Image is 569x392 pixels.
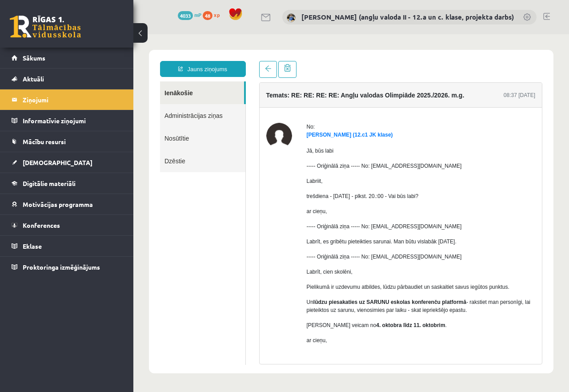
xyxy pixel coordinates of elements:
a: Motivācijas programma [12,194,122,214]
div: 08:37 [DATE] [370,57,402,65]
strong: 4. oktobra līdz 11. oktobrim [243,288,312,294]
a: [PERSON_NAME] (angļu valoda II - 12.a un c. klase, projekta darbs) [301,12,514,21]
a: Informatīvie ziņojumi [12,110,122,131]
img: Alisa Griščuka [133,89,159,114]
span: Mācību resursi [23,137,66,145]
span: Eklase [23,242,42,250]
a: Rīgas 1. Tālmācības vidusskola [10,16,81,38]
legend: Informatīvie ziņojumi [23,110,122,131]
a: [PERSON_NAME] (12.c1 JK klase) [173,97,260,104]
p: Jā, būs labi [173,113,402,121]
span: Sākums [23,54,45,62]
p: ----- Oriģinālā ziņa ----- No: [EMAIL_ADDRESS][DOMAIN_NAME] [173,188,402,196]
p: ----- Oriģinālā ziņa ----- No: [EMAIL_ADDRESS][DOMAIN_NAME] [173,128,402,136]
strong: lūdzu piesakaties uz SARUNU eskolas konferenču platformā [180,265,333,271]
span: Konferences [23,221,60,229]
p: Labrīt, cien skolēni, [173,234,402,242]
a: Mācību resursi [12,131,122,152]
p: trešdiena - [DATE] - plkst. 20.:00 - Vai būs labi? [173,158,402,166]
a: Eklase [12,236,122,256]
iframe: To enrich screen reader interactions, please activate Accessibility in Grammarly extension settings [133,34,569,390]
span: [DEMOGRAPHIC_DATA] [23,158,92,166]
span: 4033 [178,11,193,20]
span: Digitālie materiāli [23,179,76,187]
div: No: [173,89,402,97]
span: Motivācijas programma [23,200,93,208]
p: Pielikumā ir uzdevumu atbildes, lūdzu pārbaudiet un saskaitiet savus iegūtos punktus. [173,249,402,257]
p: Un - rakstiet man personīgi, lai pieteiktos uz sarunu, vienosimies par laiku - skat iepriekšējo e... [173,264,402,280]
p: Labrīt, es gribētu pieteikties sarunai. Man būtu vislabāk [DATE]. [173,203,402,211]
p: [PERSON_NAME] veicam no . [173,287,402,295]
span: mP [194,11,201,18]
img: Katrīne Laizāne (angļu valoda II - 12.a un c. klase, projekta darbs) [287,13,296,22]
span: Proktoringa izmēģinājums [23,263,100,271]
a: Aktuāli [12,69,122,89]
p: ----- Oriģinālā ziņa ----- No: [EMAIL_ADDRESS][DOMAIN_NAME] [173,218,402,226]
p: ar cieņu, [173,302,402,310]
p: Labriit, [173,143,402,151]
a: [DEMOGRAPHIC_DATA] [12,152,122,173]
a: Digitālie materiāli [12,173,122,194]
span: Aktuāli [23,75,44,83]
a: 4033 mP [178,11,201,18]
span: xp [214,11,220,18]
a: Ziņojumi [12,89,122,110]
a: Proktoringa izmēģinājums [12,257,122,277]
a: 48 xp [203,11,224,18]
legend: Ziņojumi [23,89,122,110]
p: ar cieņu, [173,173,402,181]
span: 48 [203,11,212,20]
a: Konferences [12,215,122,235]
a: Sākums [12,48,122,68]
